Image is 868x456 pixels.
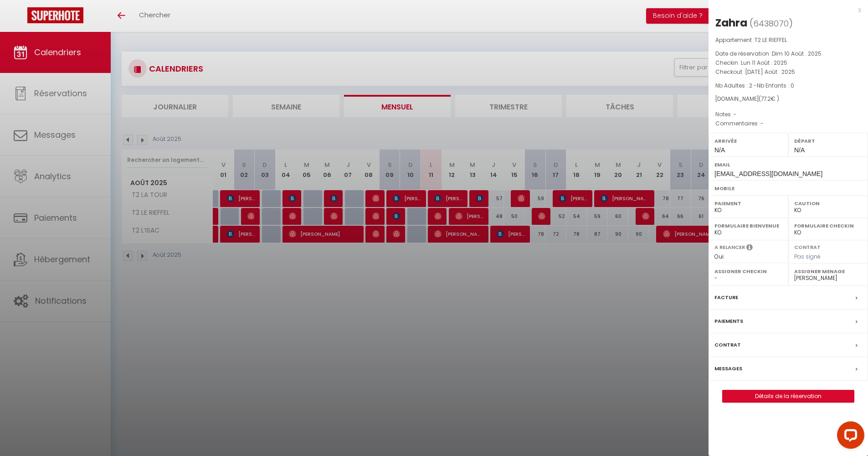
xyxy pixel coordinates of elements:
[715,36,861,45] p: Appartement :
[755,36,787,44] span: T2 LE RIEFFEL
[794,267,862,276] label: Assigner Menage
[794,136,862,145] label: Départ
[753,18,789,29] span: 6438070
[714,184,862,193] label: Mobile
[750,17,793,30] span: ( )
[794,244,821,249] label: Contrat
[759,95,779,103] span: ( € )
[772,50,822,57] span: Dim 10 Août . 2025
[830,418,868,456] iframe: LiveChat chat widget
[714,244,745,251] label: A relancer
[714,170,822,177] span: [EMAIL_ADDRESS][DOMAIN_NAME]
[746,244,753,254] i: Sélectionner OUI si vous souhaiter envoyer les séquences de messages post-checkout
[715,67,861,77] p: Checkout :
[761,95,771,103] span: 77.2
[714,146,725,154] span: N/A
[723,390,854,402] a: Détails de la réservation
[745,68,795,76] span: [DATE] Août . 2025
[757,82,794,89] span: Nb Enfants : 0
[715,58,861,67] p: Checkin :
[760,119,764,127] span: -
[722,390,854,403] button: Détails de la réservation
[794,221,862,230] label: Formulaire Checkin
[714,340,741,350] label: Contrat
[715,95,861,104] div: [DOMAIN_NAME]
[714,199,782,208] label: Paiement
[714,316,743,326] label: Paiements
[715,49,861,58] p: Date de réservation :
[794,146,805,154] span: N/A
[714,364,742,373] label: Messages
[734,110,737,118] span: -
[714,136,782,145] label: Arrivée
[794,199,862,208] label: Caution
[715,82,794,89] span: Nb Adultes : 2 -
[715,119,861,128] p: Commentaires :
[714,160,862,169] label: Email
[741,59,787,67] span: Lun 11 Août . 2025
[715,110,861,119] p: Notes :
[715,16,747,30] div: Zahra
[714,267,782,276] label: Assigner Checkin
[714,293,738,302] label: Facture
[794,253,821,260] span: Pas signé
[709,5,861,16] div: x
[714,221,782,230] label: Formulaire Bienvenue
